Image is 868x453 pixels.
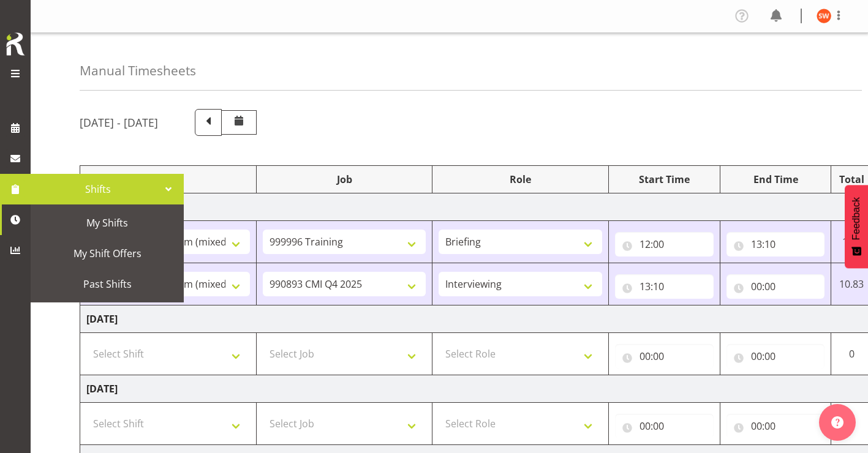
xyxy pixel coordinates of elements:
[845,185,868,268] button: Feedback - Show survey
[34,269,181,299] a: Past Shifts
[3,31,28,58] img: Rosterit icon logo
[726,414,825,438] input: Click to select...
[80,116,158,129] h5: [DATE] - [DATE]
[831,416,843,429] img: help-xxl-2.png
[80,64,196,78] h4: Manual Timesheets
[615,274,714,299] input: Click to select...
[34,238,181,269] a: My Shift Offers
[837,172,866,187] div: Total
[37,180,159,198] span: Shifts
[726,232,825,256] input: Click to select...
[31,174,184,204] a: Shifts
[726,274,825,299] input: Click to select...
[817,9,831,23] img: shannon-whelan11890.jpg
[439,172,602,187] div: Role
[615,344,714,369] input: Click to select...
[40,214,175,232] span: My Shifts
[34,208,181,238] a: My Shifts
[615,232,714,256] input: Click to select...
[615,172,714,187] div: Start Time
[726,172,825,187] div: End Time
[726,344,825,369] input: Click to select...
[263,172,426,187] div: Job
[86,172,250,187] div: Shift
[851,197,862,240] span: Feedback
[40,244,175,263] span: My Shift Offers
[615,414,714,438] input: Click to select...
[40,275,175,293] span: Past Shifts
